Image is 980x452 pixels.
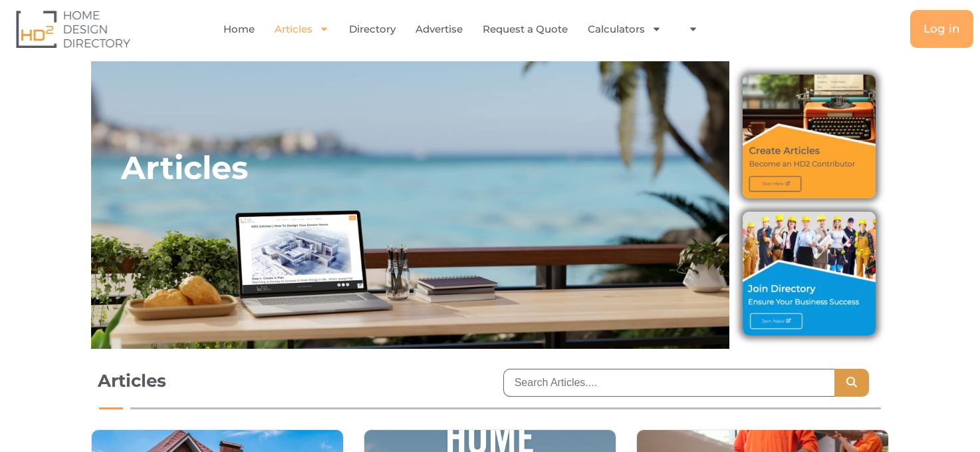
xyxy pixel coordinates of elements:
a: Articles [275,14,329,45]
nav: Menu [200,14,732,45]
a: Home [223,14,255,45]
h2: Articles [121,148,248,188]
a: Directory [349,14,396,45]
a: Request a Quote [483,14,568,45]
button: Search [834,369,869,397]
a: Advertise [416,14,463,45]
a: Calculators [588,14,662,45]
img: Create Articles [743,75,876,198]
img: Join Directory [743,212,876,336]
a: Log in [910,10,973,48]
h1: Articles [98,369,477,393]
input: Search Articles.... [503,369,834,397]
span: Log in [923,23,960,35]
